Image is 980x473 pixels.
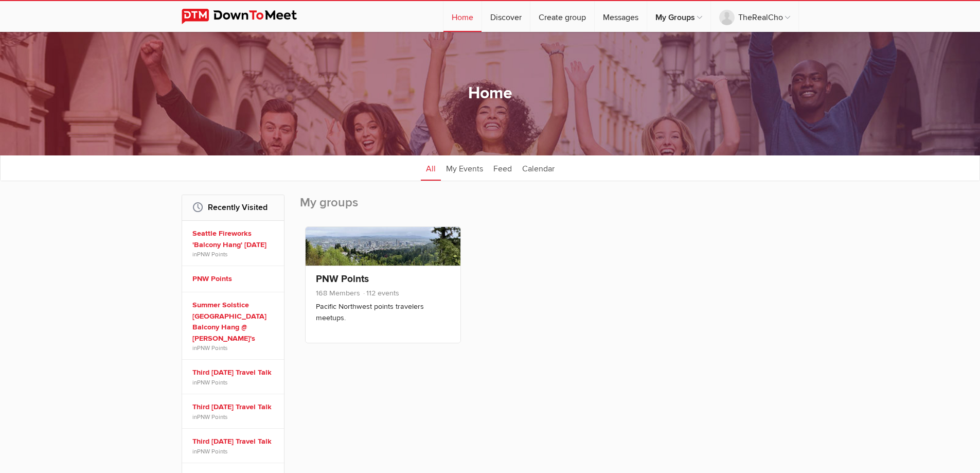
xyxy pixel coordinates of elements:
[482,1,530,32] a: Discover
[192,250,277,258] span: in
[197,413,227,421] a: PNW Points
[192,436,277,447] a: Third [DATE] Travel Talk
[197,379,227,386] a: PNW Points
[192,273,277,285] a: PNW Points
[192,378,277,387] span: in
[647,1,710,32] a: My Groups
[192,367,277,378] a: Third [DATE] Travel Talk
[192,300,277,344] a: Summer Solstice [GEOGRAPHIC_DATA] Balcony Hang @ [PERSON_NAME]'s
[192,344,277,352] span: in
[197,448,227,455] a: PNW Points
[197,344,227,352] a: PNW Points
[182,9,313,24] img: DownToMeet
[316,289,360,297] span: 168 Members
[421,155,441,181] a: All
[488,155,517,181] a: Feed
[443,1,482,32] a: Home
[300,195,799,221] h2: My groups
[316,301,450,323] p: Pacific Northwest points travelers meetups.
[711,1,798,32] a: TheRealCho
[468,83,512,104] h1: Home
[192,413,277,421] span: in
[595,1,647,32] a: Messages
[192,195,274,220] h2: Recently Visited
[316,273,369,285] a: PNW Points
[192,401,277,413] a: Third [DATE] Travel Talk
[530,1,594,32] a: Create group
[192,447,277,456] span: in
[362,289,399,297] span: 112 events
[197,251,227,258] a: PNW Points
[441,155,488,181] a: My Events
[517,155,560,181] a: Calendar
[192,228,277,250] a: Seattle Fireworks 'Balcony Hang' [DATE]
